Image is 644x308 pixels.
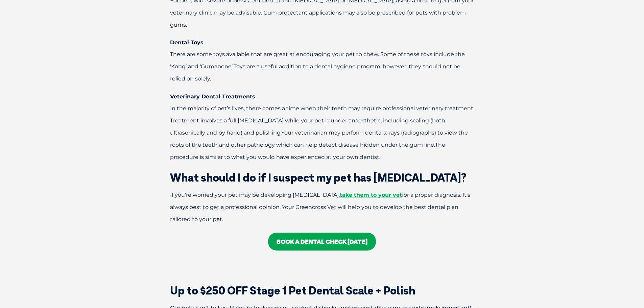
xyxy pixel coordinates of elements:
span: Toys are a useful addition to a dental hygiene program; however, they should not be relied on sol... [170,63,460,82]
span: In the majority of pet’s lives, there comes a time when their teeth may require professional vete... [170,105,474,136]
span: Your veterinarian may perform dental x-rays (radiographs) to view the roots of the teeth and othe... [170,129,468,148]
a: BOOK A DENTAL CHECK [DATE] [268,233,376,251]
strong: Dental Toys [170,39,204,46]
span: What should I do if I suspect my pet has [MEDICAL_DATA]? [170,171,467,184]
h2: Up to $250 OFF Stage 1 Pet Dental Scale + Polish [146,285,498,296]
span: If you’re worried your pet may be developing [MEDICAL_DATA], for a proper diagnosis. It’s always ... [170,192,470,222]
span: The procedure is similar to what you would have experienced at your own dentist. [170,142,445,160]
strong: Veterinary Dental Treatments [170,93,255,100]
a: take them to your vet [340,192,402,198]
span: There are some toys available that are great at encouraging your pet to chew. Some of these toys ... [170,51,465,70]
